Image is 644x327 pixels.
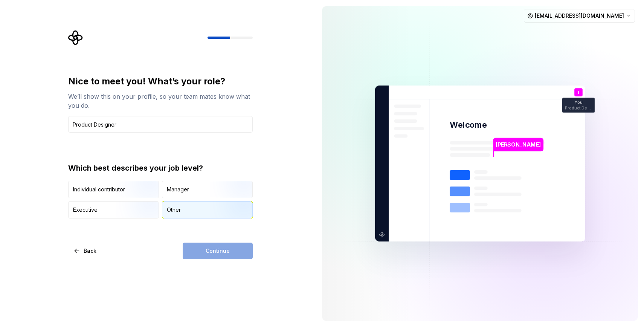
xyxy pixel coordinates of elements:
p: You [575,101,582,105]
div: Individual contributor [73,186,125,193]
input: Job title [68,116,253,133]
svg: Supernova Logo [68,30,83,45]
p: [PERSON_NAME] [496,141,541,149]
div: Executive [73,206,98,214]
div: We’ll show this on your profile, so your team mates know what you do. [68,92,253,110]
div: Manager [167,186,189,193]
span: [EMAIL_ADDRESS][DOMAIN_NAME] [535,12,624,20]
div: Nice to meet you! What’s your role? [68,75,253,87]
div: Other [167,206,181,214]
button: [EMAIL_ADDRESS][DOMAIN_NAME] [524,9,635,23]
div: Which best describes your job level? [68,163,253,173]
button: Back [68,243,103,259]
p: Product Designer [565,106,592,110]
p: I [578,90,579,95]
span: Back [84,247,96,255]
p: Welcome [450,119,487,130]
